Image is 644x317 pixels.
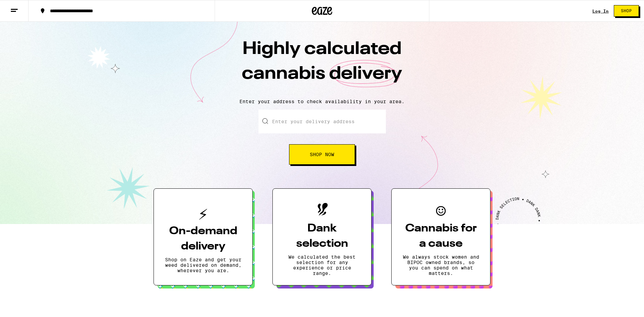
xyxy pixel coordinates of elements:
[165,224,241,254] h3: On-demand delivery
[310,152,334,157] span: Shop Now
[402,254,479,276] p: We always stock women and BIPOC owned brands, so you can spend on what matters.
[592,9,609,13] a: Log In
[614,5,639,17] button: Shop
[609,5,644,17] a: Shop
[284,254,360,276] p: We calculated the best selection for any experience or price range.
[391,188,490,285] button: Cannabis for a causeWe always stock women and BIPOC owned brands, so you can spend on what matters.
[258,110,386,133] input: Enter your delivery address
[165,257,241,273] p: Shop on Eaze and get your weed delivered on demand, wherever you are.
[284,221,360,251] h3: Dank selection
[621,9,632,13] span: Shop
[402,221,479,251] h3: Cannabis for a cause
[289,144,355,165] button: Shop Now
[203,37,441,93] h1: Highly calculated cannabis delivery
[272,188,372,285] button: Dank selectionWe calculated the best selection for any experience or price range.
[154,188,253,285] button: On-demand deliveryShop on Eaze and get your weed delivered on demand, wherever you are.
[7,99,637,104] p: Enter your address to check availability in your area.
